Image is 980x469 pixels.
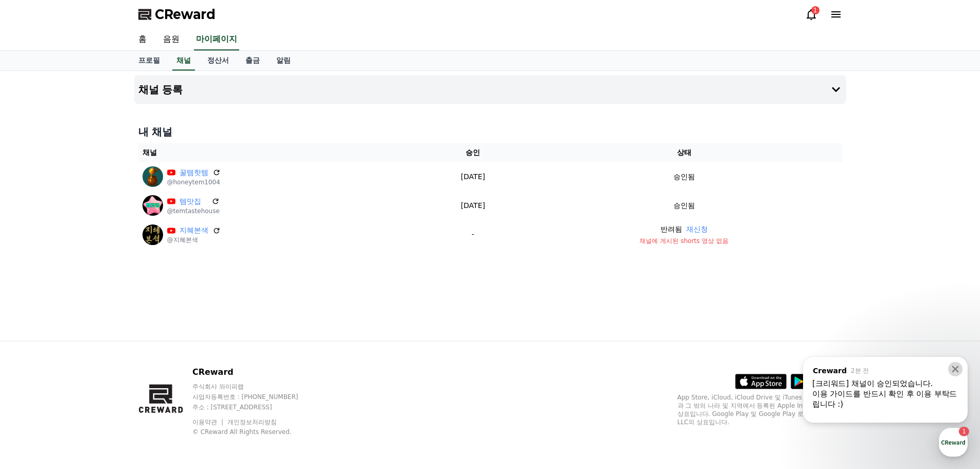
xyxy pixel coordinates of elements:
[192,366,318,378] p: CReward
[227,419,277,426] a: 개인정보처리방침
[138,84,183,95] h4: 채널 등록
[155,29,188,50] a: 음원
[678,393,842,426] p: App Store, iCloud, iCloud Drive 및 iTunes Store는 미국과 그 밖의 나라 및 지역에서 등록된 Apple Inc.의 서비스 상표입니다. Goo...
[138,143,420,162] th: 채널
[192,428,318,436] p: © CReward All Rights Reserved.
[167,236,221,244] p: @지혜본색
[424,171,522,182] p: [DATE]
[805,8,817,21] a: 1
[180,167,208,178] a: 꿀템핫템
[138,125,842,139] h4: 내 채널
[130,51,168,71] a: 프로필
[192,419,225,426] a: 이용약관
[155,6,216,23] span: CReward
[68,326,133,352] a: 1대화
[142,195,163,216] img: 템맛집
[686,224,708,235] button: 재신청
[192,403,318,411] p: 주소 : [STREET_ADDRESS]
[172,51,195,71] a: 채널
[133,326,198,352] a: 설정
[199,51,237,71] a: 정산서
[673,200,695,211] p: 승인됨
[130,29,155,50] a: 홈
[661,224,682,235] p: 반려됨
[530,237,838,245] p: 채널에 게시된 shorts 영상 없음
[180,196,207,207] a: 템맛집
[3,326,68,352] a: 홈
[134,75,846,104] button: 채널 등록
[94,342,106,351] span: 대화
[180,225,208,236] a: 지혜본색
[167,207,220,215] p: @temtastehouse
[237,51,268,71] a: 출금
[424,200,522,211] p: [DATE]
[32,342,39,350] span: 홈
[811,6,819,14] div: 1
[673,171,695,182] p: 승인됨
[142,166,163,187] img: 꿀템핫템
[424,229,522,240] p: -
[526,143,842,162] th: 상태
[167,178,221,186] p: @honeytem1004
[194,29,239,50] a: 마이페이지
[192,393,318,401] p: 사업자등록번호 : [PHONE_NUMBER]
[104,326,108,334] span: 1
[268,51,299,71] a: 알림
[420,143,526,162] th: 승인
[142,224,163,245] img: 지혜본색
[138,6,216,23] a: CReward
[159,342,171,350] span: 설정
[192,383,318,391] p: 주식회사 와이피랩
